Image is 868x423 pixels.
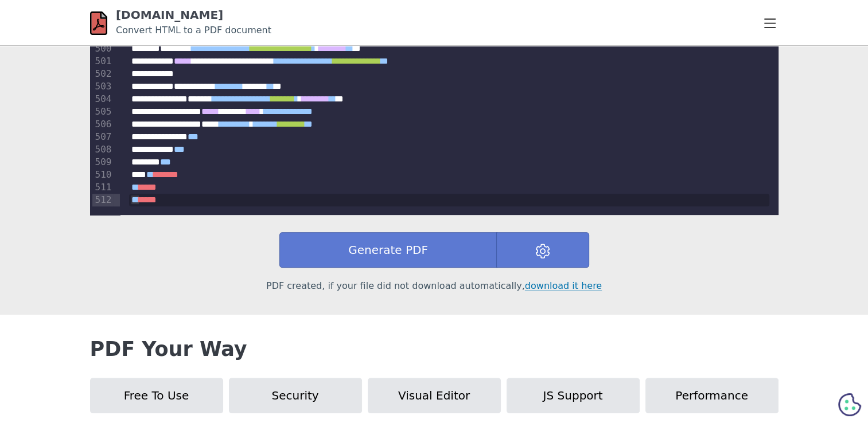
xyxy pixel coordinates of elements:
[90,378,223,413] button: Free To Use
[92,93,114,105] div: 504
[507,378,640,413] button: JS Support
[92,156,114,169] div: 509
[92,131,114,143] div: 507
[92,55,114,68] div: 501
[92,80,114,93] div: 503
[543,389,602,402] span: JS Support
[229,378,362,413] button: Security
[92,181,114,194] div: 511
[645,378,779,413] button: Performance
[90,10,107,36] img: html-pdf.net
[368,378,501,413] button: Visual Editor
[92,169,114,181] div: 510
[92,194,114,206] div: 512
[838,393,861,416] svg: Cookie Preferences
[92,118,114,131] div: 506
[525,280,602,291] a: download it here
[124,389,189,402] span: Free To Use
[92,42,114,55] div: 500
[279,232,497,268] button: Generate PDF
[116,8,223,22] a: [DOMAIN_NAME]
[92,143,114,156] div: 508
[90,338,779,361] h2: PDF Your Way
[92,68,114,80] div: 502
[675,389,748,402] span: Performance
[116,25,271,36] small: Convert HTML to a PDF document
[90,279,779,293] p: PDF created, if your file did not download automatically,
[398,389,470,402] span: Visual Editor
[92,105,114,118] div: 505
[271,389,318,402] span: Security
